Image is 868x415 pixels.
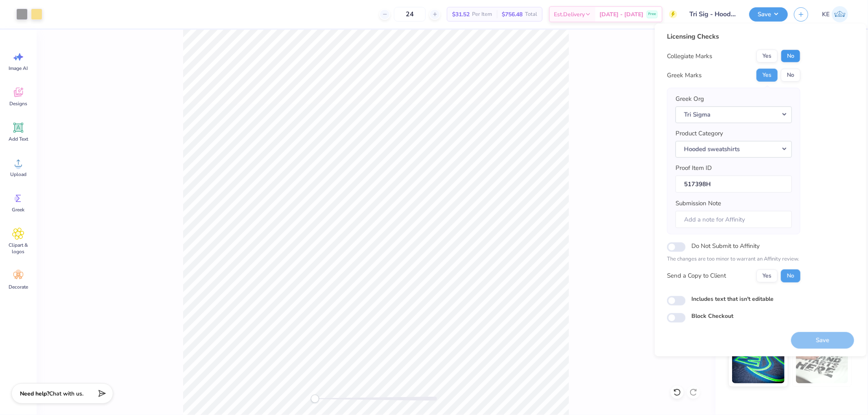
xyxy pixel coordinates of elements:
[796,343,848,383] img: Water based Ink
[599,10,643,19] span: [DATE] - [DATE]
[676,211,792,228] input: Add a note for Affinity
[822,10,830,19] span: KE
[502,10,523,19] span: $756.48
[781,69,800,82] button: No
[676,94,704,104] label: Greek Org
[676,129,723,138] label: Product Category
[832,6,848,22] img: Kent Everic Delos Santos
[472,10,492,19] span: Per Item
[667,52,712,61] div: Collegiate Marks
[9,136,28,142] span: Add Text
[49,390,83,398] span: Chat with us.
[394,7,426,22] input: – –
[756,50,778,63] button: Yes
[9,284,28,290] span: Decorate
[691,294,774,303] label: Includes text that isn't editable
[9,65,28,72] span: Image AI
[676,106,792,123] button: Tri Sigma
[691,312,733,320] label: Block Checkout
[667,32,800,41] div: Licensing Checks
[756,69,778,82] button: Yes
[781,269,800,282] button: No
[20,390,49,398] strong: Need help?
[781,50,800,63] button: No
[667,255,800,263] p: The changes are too minor to warrant an Affinity review.
[756,269,778,282] button: Yes
[9,100,27,107] span: Designs
[691,241,760,251] label: Do Not Submit to Affinity
[676,141,792,157] button: Hooded sweatshirts
[667,271,726,280] div: Send a Copy to Client
[12,206,25,213] span: Greek
[311,395,319,403] div: Accessibility label
[667,71,702,80] div: Greek Marks
[10,171,26,178] span: Upload
[554,10,585,19] span: Est. Delivery
[749,7,788,22] button: Save
[676,199,721,208] label: Submission Note
[648,11,656,17] span: Free
[676,163,712,173] label: Proof Item ID
[525,10,537,19] span: Total
[452,10,470,19] span: $31.52
[732,343,785,383] img: Glow in the Dark Ink
[5,242,32,255] span: Clipart & logos
[818,6,852,22] a: KE
[683,6,743,22] input: Untitled Design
